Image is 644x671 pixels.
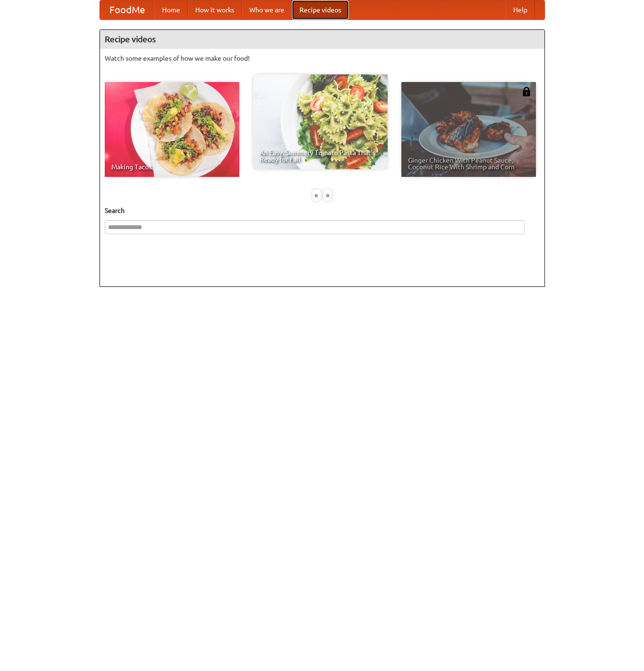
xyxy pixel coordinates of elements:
a: Making Tacos [105,82,239,177]
a: Who we are [242,0,292,19]
a: Home [154,0,188,19]
a: Help [506,0,535,19]
div: « [312,189,321,201]
span: An Easy, Summery Tomato Pasta That's Ready for Fall [260,149,381,163]
h4: Recipe videos [100,30,544,49]
span: Making Tacos [111,164,233,170]
a: Recipe videos [292,0,349,19]
a: FoodMe [100,0,154,19]
a: An Easy, Summery Tomato Pasta That's Ready for Fall [253,74,388,169]
a: How it works [188,0,242,19]
div: » [323,189,332,201]
h5: Search [105,206,540,215]
img: 483408.png [522,87,531,96]
p: Watch some examples of how we make our food! [105,54,540,63]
